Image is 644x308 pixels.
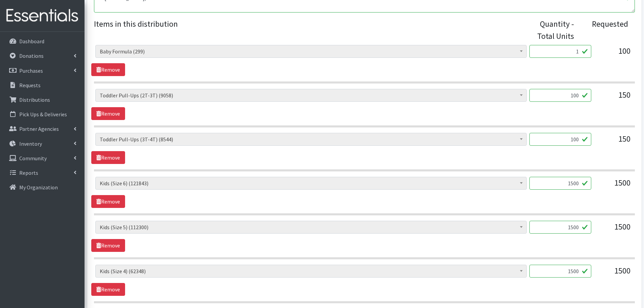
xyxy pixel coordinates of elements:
div: 1500 [597,177,630,195]
a: Dashboard [3,34,82,48]
div: 150 [597,89,630,107]
span: Kids (Size 4) (62348) [95,265,527,278]
p: Requests [19,82,41,89]
div: 150 [597,133,630,151]
a: Pick Ups & Deliveries [3,108,82,121]
span: Kids (Size 4) (62348) [100,266,522,276]
span: Toddler Pull-Ups (2T-3T) (9058) [95,89,527,102]
p: Community [19,155,47,162]
input: Quantity [529,89,591,102]
p: Dashboard [19,38,44,45]
p: Purchases [19,67,43,74]
div: Quantity - Total Units [527,18,574,42]
a: Distributions [3,93,82,106]
span: Kids (Size 6) (121843) [95,177,527,190]
a: Community [3,151,82,165]
a: Requests [3,78,82,92]
span: Kids (Size 6) (121843) [100,179,522,188]
p: Partner Agencies [19,125,59,132]
input: Quantity [529,221,591,234]
p: Pick Ups & Deliveries [19,111,67,118]
p: Donations [19,52,44,59]
a: Remove [91,107,125,120]
a: Remove [91,239,125,252]
img: HumanEssentials [3,4,82,27]
p: Distributions [19,96,50,103]
span: Baby Formula (299) [95,45,527,58]
input: Quantity [529,45,591,58]
input: Quantity [529,177,591,190]
div: 1500 [597,265,630,283]
a: Remove [91,151,125,164]
span: Toddler Pull-Ups (3T-4T) (8544) [95,133,527,146]
a: Remove [91,283,125,296]
a: Remove [91,63,125,76]
span: Kids (Size 5) (112300) [95,221,527,234]
input: Quantity [529,265,591,278]
div: 1500 [597,221,630,239]
a: Inventory [3,137,82,150]
a: Remove [91,195,125,208]
p: Inventory [19,140,42,147]
span: Toddler Pull-Ups (3T-4T) (8544) [100,135,522,144]
p: Reports [19,169,38,176]
a: Partner Agencies [3,122,82,136]
div: 100 [597,45,630,63]
a: Reports [3,166,82,180]
a: Purchases [3,64,82,77]
div: Requested [581,18,628,42]
legend: Items in this distribution [94,18,527,40]
span: Baby Formula (299) [100,47,522,56]
input: Quantity [529,133,591,146]
a: Donations [3,49,82,63]
span: Kids (Size 5) (112300) [100,222,522,232]
span: Toddler Pull-Ups (2T-3T) (9058) [100,91,522,100]
p: My Organization [19,184,58,191]
a: My Organization [3,181,82,194]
